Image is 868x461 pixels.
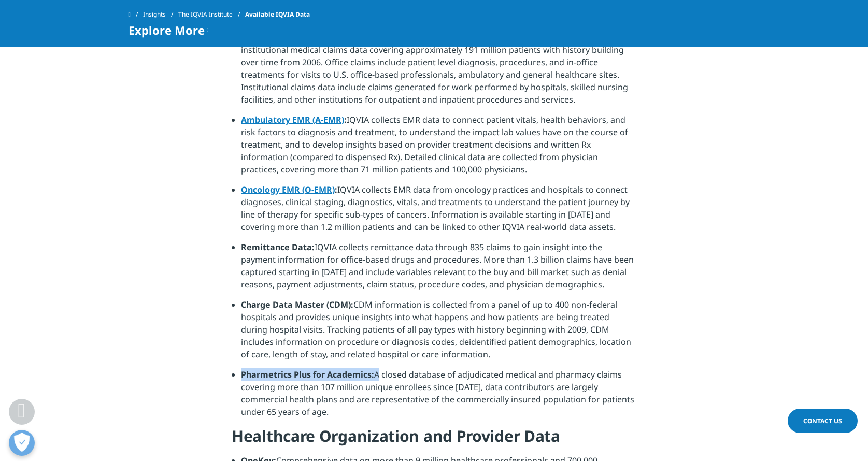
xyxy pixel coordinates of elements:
li: IQVIA collects EMR data to connect patient vitals, health behaviors, and risk factors to diagnosi... [241,113,636,183]
strong: : [241,184,337,195]
li: IQVIA collects remittance data through 835 claims to gain insight into the payment information fo... [241,241,636,298]
strong: Remittance Data: [241,241,315,253]
strong: : [241,114,347,125]
li: CDM information is collected from a panel of up to 400 non-federal hospitals and provides unique ... [241,298,636,368]
strong: Pharmetrics Plus for Academics: [241,369,374,380]
h4: Healthcare Organization and Provider Data [232,426,636,454]
a: Ambulatory EMR (A-EMR) [241,114,344,125]
li: A closed database of adjudicated medical and pharmacy claims covering more than 107 million uniqu... [241,368,636,426]
a: Insights [143,5,178,24]
a: Oncology EMR (O-EMR) [241,184,335,195]
span: Available IQVIA Data [245,5,310,24]
a: The IQVIA Institute [178,5,245,24]
span: Contact Us [803,416,842,425]
span: Explore More [129,24,205,36]
li: Dx and Hx include unadjudicated office and institutional medical claims data covering approximate... [241,31,636,113]
button: Open Preferences [9,430,35,456]
strong: Charge Data Master (CDM): [241,299,353,310]
li: IQVIA collects EMR data from oncology practices and hospitals to connect diagnoses, clinical stag... [241,183,636,241]
a: Contact Us [788,409,858,433]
